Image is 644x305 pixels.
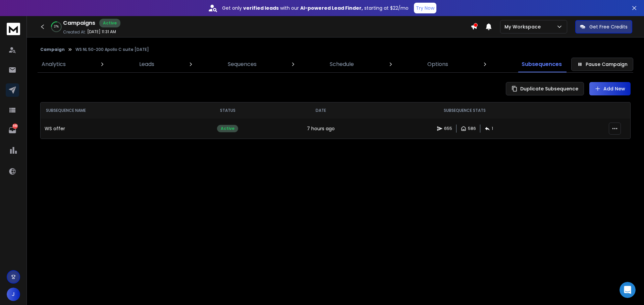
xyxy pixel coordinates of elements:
[29,57,114,63] div: joined the conversation
[326,56,358,72] a: Schedule
[4,3,17,15] button: go back
[414,3,436,13] button: Try Now
[300,5,363,11] strong: AI-powered Lead Finder,
[11,167,105,220] div: I can see that you have exhausted the credits under your plan, for this we have the option to pur...
[41,119,186,139] td: WS offer
[11,33,105,47] div: The team will be back 🕒
[32,219,37,225] button: Upload attachment
[33,3,42,8] h1: Box
[5,71,110,224] div: Hey [PERSON_NAME], thanks for reaching out.You can reach out to upto 50k active leads in a month ...
[468,126,476,131] p: 586
[222,5,409,11] p: Get only with our starting at $22/mo
[427,60,448,68] p: Options
[228,60,257,68] p: Sequences
[589,82,631,95] button: Add New
[19,4,30,14] img: Profile image for Box
[506,82,584,95] button: Duplicate Subsequence
[115,217,126,227] button: Send a message…
[186,102,270,119] th: STATUS
[41,102,186,119] th: SUBSEQUENCE NAME
[6,124,19,137] a: 550
[518,56,566,72] a: Subsequences
[5,71,129,239] div: Lakshita says…
[12,124,18,129] p: 550
[5,56,129,71] div: Lakshita says…
[21,219,26,225] button: Gif picker
[11,75,105,88] div: Hey [PERSON_NAME], thanks for reaching out.
[40,47,65,52] button: Campaign
[38,56,70,72] a: Analytics
[575,20,632,33] button: Get Free Credits
[6,205,128,217] textarea: Message…
[504,23,543,30] p: My Workspace
[139,60,154,68] p: Leads
[105,3,118,15] button: Home
[75,47,149,52] p: WS NL 50-200 Apollo C suite [DATE]
[54,25,59,29] p: 27 %
[243,5,279,11] strong: verified leads
[423,56,452,72] a: Options
[620,282,636,298] iframe: Intercom live chat
[217,125,238,132] div: Active
[11,17,102,29] b: [PERSON_NAME][EMAIL_ADDRESS][DOMAIN_NAME]
[42,60,66,68] p: Analytics
[7,288,20,301] button: J
[270,102,373,119] th: DATE
[416,5,434,11] p: Try Now
[11,92,105,111] div: You can reach out to upto 50k active leads in a month under your plan as of now:
[10,219,16,225] button: Emoji picker
[270,119,373,139] td: 7 hours ago
[444,126,452,131] p: 655
[99,19,120,27] div: Active
[16,40,40,46] b: In 1 hour
[7,23,20,35] img: logo
[29,58,66,63] b: [PERSON_NAME]
[63,19,95,27] h1: Campaigns
[33,8,84,15] p: The team can also help
[571,58,633,71] button: Pause Campaign
[372,102,557,119] th: SUBSEQUENCE STATS
[589,23,628,30] p: Get Free Credits
[522,60,562,68] p: Subsequences
[118,3,130,15] div: Close
[135,56,158,72] a: Leads
[492,126,493,131] p: 1
[20,57,27,64] img: Profile image for Lakshita
[224,56,261,72] a: Sequences
[63,29,86,35] p: Created At:
[330,60,354,68] p: Schedule
[87,29,116,34] p: [DATE] 11:31 AM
